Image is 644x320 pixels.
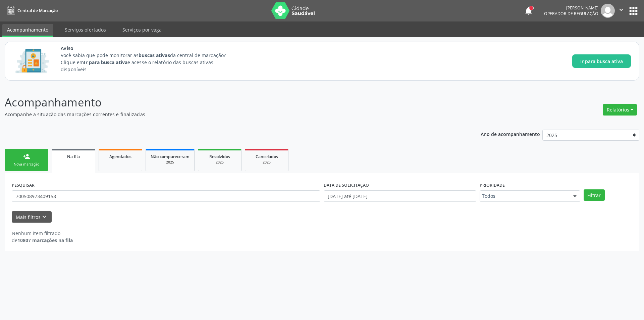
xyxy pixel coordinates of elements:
p: Acompanhe a situação das marcações correntes e finalizadas [5,111,449,118]
span: Na fila [67,154,80,159]
button: notifications [524,6,533,15]
div: person_add [23,153,30,160]
div: 2025 [203,160,236,165]
button: Filtrar [584,189,605,201]
a: Central de Marcação [5,5,58,16]
i: keyboard_arrow_down [41,213,48,221]
span: Ir para busca ativa [580,58,623,65]
strong: buscas ativas [139,52,170,58]
span: Resolvidos [209,154,230,159]
img: img [601,4,615,18]
span: Operador de regulação [544,11,598,16]
img: Imagem de CalloutCard [13,46,51,76]
div: Nenhum item filtrado [12,230,73,237]
span: Aviso [61,45,238,52]
input: Selecione um intervalo [324,190,476,202]
div: Nova marcação [10,162,43,167]
a: Acompanhamento [2,24,53,37]
label: PESQUISAR [12,180,35,190]
span: Cancelados [256,154,278,159]
span: Não compareceram [151,154,190,159]
div: 2025 [151,160,190,165]
button: Mais filtroskeyboard_arrow_down [12,211,52,223]
div: [PERSON_NAME] [544,5,598,11]
i:  [618,6,625,13]
a: Serviços por vaga [118,24,166,36]
p: Ano de acompanhamento [481,130,540,138]
a: Serviços ofertados [60,24,111,36]
strong: 10807 marcações na fila [17,237,73,243]
span: Central de Marcação [17,8,58,13]
span: Agendados [109,154,131,159]
div: 2025 [250,160,283,165]
div: de [12,237,73,244]
p: Você sabia que pode monitorar as da central de marcação? Clique em e acesse o relatório das busca... [61,52,238,73]
label: DATA DE SOLICITAÇÃO [324,180,369,190]
input: Nome, CNS [12,190,320,202]
button:  [615,4,628,18]
p: Acompanhamento [5,94,449,111]
button: apps [628,5,639,17]
strong: Ir para busca ativa [84,59,127,65]
label: Prioridade [480,180,505,190]
button: Ir para busca ativa [572,54,631,68]
button: Relatórios [603,104,637,116]
span: Todos [482,193,567,199]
